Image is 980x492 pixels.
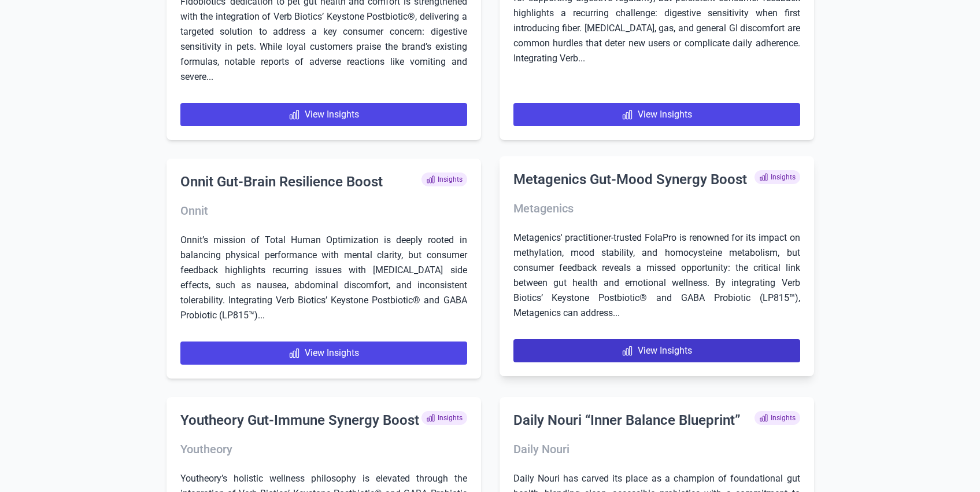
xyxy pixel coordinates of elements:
[513,103,800,126] a: View Insights
[180,103,467,126] a: View Insights
[513,411,741,429] h2: Daily Nouri “Inner Balance Blueprint”
[421,411,467,425] span: Insights
[180,342,467,365] a: View Insights
[180,233,467,323] p: Onnit’s mission of Total Human Optimization is deeply rooted in balancing physical performance wi...
[180,203,467,219] h3: Onnit
[755,411,800,425] span: Insights
[513,339,800,362] a: View Insights
[755,170,800,184] span: Insights
[180,411,419,429] h2: Youtheory Gut-Immune Synergy Boost
[421,172,467,186] span: Insights
[180,441,467,457] h3: Youtheory
[513,230,800,321] p: Metagenics' practitioner-trusted FolaPro is renowned for its impact on methylation, mood stabilit...
[180,172,383,191] h2: Onnit Gut-Brain Resilience Boost
[513,200,800,216] h3: Metagenics
[513,170,747,189] h2: Metagenics Gut-Mood Synergy Boost
[513,441,800,457] h3: Daily Nouri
